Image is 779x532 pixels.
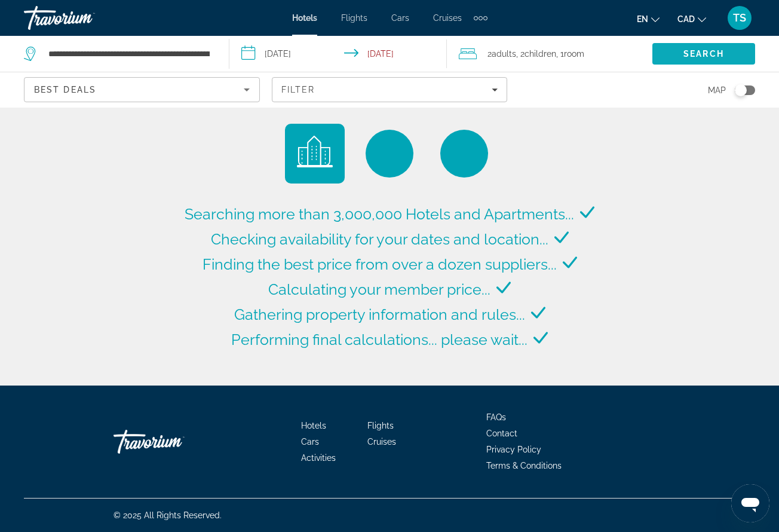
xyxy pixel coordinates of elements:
[367,421,394,430] a: Flights
[652,43,755,65] button: Search
[556,45,584,62] span: , 1
[474,8,487,27] button: Extra navigation items
[564,49,584,59] span: Room
[516,45,556,62] span: , 2
[234,305,525,323] span: Gathering property information and rules...
[487,45,516,62] span: 2
[677,10,706,27] button: Change currency
[341,13,367,23] a: Flights
[231,331,527,348] span: Performing final calculations... please wait...
[292,13,317,23] a: Hotels
[185,205,574,223] span: Searching more than 3,000,000 Hotels and Apartments...
[34,85,96,94] span: Best Deals
[708,82,726,99] span: Map
[486,429,517,438] a: Contact
[272,77,508,102] button: Filters
[724,5,755,30] button: User Menu
[301,453,336,463] a: Activities
[731,484,769,522] iframe: Button to launch messaging window
[24,2,143,33] a: Travorium
[726,85,755,96] button: Toggle map
[203,255,557,273] span: Finding the best price from over a dozen suppliers...
[637,10,660,27] button: Change language
[683,49,724,59] span: Search
[733,12,746,24] span: TS
[486,445,541,454] a: Privacy Policy
[367,437,396,447] a: Cruises
[492,49,516,59] span: Adults
[486,412,506,422] a: FAQs
[486,461,562,470] a: Terms & Conditions
[447,36,652,72] button: Travelers: 2 adults, 2 children
[114,424,233,460] a: Go Home
[34,82,250,97] mat-select: Sort by
[525,49,556,59] span: Children
[433,13,462,23] a: Cruises
[114,510,222,520] span: © 2025 All Rights Reserved.
[229,36,447,72] button: Select check in and out date
[301,437,319,447] a: Cars
[637,14,648,24] span: en
[301,421,326,430] a: Hotels
[268,280,490,298] span: Calculating your member price...
[677,14,695,24] span: CAD
[47,45,211,63] input: Search hotel destination
[281,85,315,94] span: Filter
[391,13,409,23] a: Cars
[211,230,548,248] span: Checking availability for your dates and location...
